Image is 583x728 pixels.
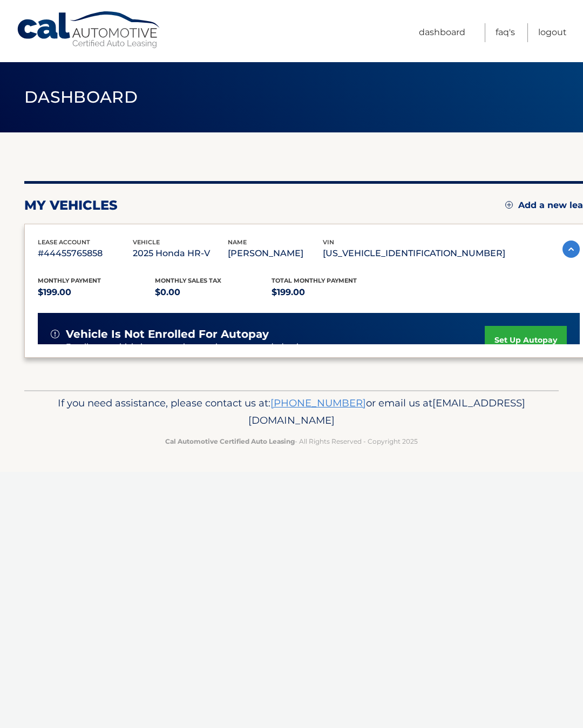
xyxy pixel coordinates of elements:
p: $199.00 [38,285,155,300]
p: Enroll your vehicle in automatic recurring payment deduction. [66,341,485,353]
a: Dashboard [419,23,465,42]
span: vehicle [133,238,160,246]
a: Logout [538,23,567,42]
p: $0.00 [155,285,272,300]
span: vin [323,238,334,246]
h2: my vehicles [24,197,118,213]
span: [EMAIL_ADDRESS][DOMAIN_NAME] [248,397,525,426]
p: $199.00 [272,285,389,300]
p: [US_VEHICLE_IDENTIFICATION_NUMBER] [323,246,505,261]
img: add.svg [505,201,513,209]
span: lease account [38,238,90,246]
a: [PHONE_NUMBER] [270,397,366,409]
img: accordion-active.svg [562,241,580,258]
span: vehicle is not enrolled for autopay [66,328,269,341]
span: Total Monthly Payment [272,277,357,284]
img: alert-white.svg [51,330,59,338]
p: If you need assistance, please contact us at: or email us at [40,395,543,429]
span: Monthly Payment [38,277,101,284]
p: - All Rights Reserved - Copyright 2025 [40,436,543,447]
span: Monthly sales Tax [155,277,221,284]
a: FAQ's [496,23,515,42]
a: Cal Automotive [16,11,162,49]
p: [PERSON_NAME] [228,246,323,261]
span: Dashboard [24,87,138,107]
p: #44455765858 [38,246,133,261]
strong: Cal Automotive Certified Auto Leasing [165,437,295,445]
span: name [228,238,247,246]
p: 2025 Honda HR-V [133,246,228,261]
a: set up autopay [485,326,567,355]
